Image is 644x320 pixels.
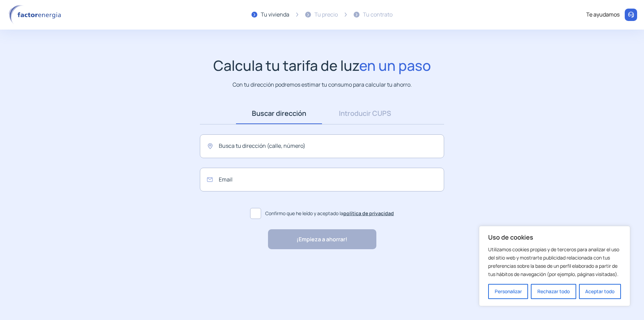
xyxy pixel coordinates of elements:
[236,103,322,124] a: Buscar dirección
[363,10,393,19] div: Tu contrato
[586,10,620,19] div: Te ayudamos
[314,10,338,19] div: Tu precio
[233,80,412,89] p: Con tu dirección podremos estimar tu consumo para calcular tu ahorro.
[579,284,621,299] button: Aceptar todo
[488,233,621,241] p: Uso de cookies
[343,210,394,217] a: política de privacidad
[213,57,431,74] h1: Calcula tu tarifa de luz
[488,245,621,278] p: Utilizamos cookies propias y de terceros para analizar el uso del sitio web y mostrarte publicida...
[359,56,431,75] span: en un paso
[531,284,576,299] button: Rechazar todo
[627,11,634,18] img: llamar
[265,210,394,217] span: Confirmo que he leído y aceptado la
[479,226,630,306] div: Uso de cookies
[322,103,408,124] a: Introducir CUPS
[7,5,65,25] img: logo factor
[488,284,528,299] button: Personalizar
[261,10,289,19] div: Tu vivienda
